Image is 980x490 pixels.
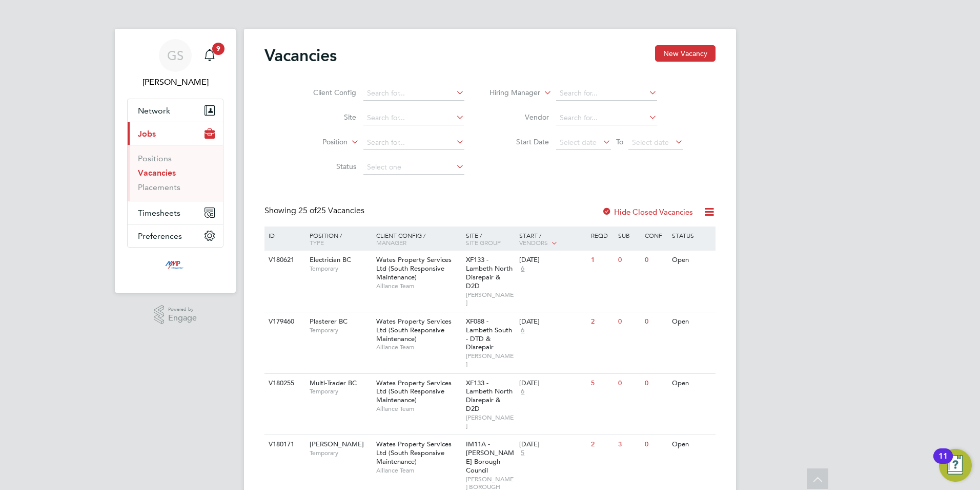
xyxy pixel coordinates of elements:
a: Positions [138,154,172,163]
div: Reqd [588,227,615,244]
span: George Stacey [127,76,223,88]
label: Status [297,162,356,171]
div: 1 [588,251,615,270]
span: Wates Property Services Ltd (South Responsive Maintenance) [376,255,452,281]
input: Search for... [556,111,657,125]
input: Search for... [363,86,464,101]
div: Client Config / [374,227,463,251]
span: Plasterer BC [310,317,348,326]
span: Temporary [310,265,371,273]
a: Vacancies [138,168,176,178]
nav: Main navigation [115,29,236,293]
div: Open [669,435,714,454]
button: Timesheets [128,201,223,224]
div: 0 [642,374,669,393]
label: Hide Closed Vacancies [602,207,693,217]
span: 25 of [298,205,317,216]
label: Site [297,112,356,122]
span: Select date [560,138,597,147]
span: Preferences [138,231,182,241]
div: V180171 [266,435,302,454]
div: 0 [642,312,669,331]
span: 5 [519,449,526,458]
button: Open Resource Center, 11 new notifications [939,449,972,482]
span: Timesheets [138,208,180,218]
span: Temporary [310,449,371,457]
div: Open [669,374,714,393]
span: Network [138,106,170,116]
div: [DATE] [519,256,586,265]
a: Placements [138,182,180,192]
div: 0 [642,435,669,454]
span: [PERSON_NAME] [466,352,515,368]
div: Open [669,251,714,270]
label: Client Config [297,88,356,97]
a: Go to home page [127,258,223,274]
span: Site Group [466,238,501,247]
span: XF133 - Lambeth North Disrepair & D2D [466,255,513,290]
span: [PERSON_NAME] [466,291,515,307]
div: 2 [588,312,615,331]
div: 3 [616,435,642,454]
span: GS [167,49,183,62]
input: Select one [363,160,464,175]
div: Position / [302,227,374,251]
span: Type [310,238,324,247]
span: Alliance Team [376,343,461,351]
div: 0 [642,251,669,270]
span: [PERSON_NAME] [466,413,515,429]
div: [DATE] [519,317,586,326]
button: Preferences [128,224,223,247]
a: 9 [199,39,220,72]
div: Jobs [128,145,223,201]
span: IM11A - [PERSON_NAME] Borough Council [466,440,514,475]
span: Alliance Team [376,282,461,290]
div: Sub [616,227,642,244]
div: Start / [517,227,588,252]
div: Conf [642,227,669,244]
span: Vendors [519,238,548,247]
span: Wates Property Services Ltd (South Responsive Maintenance) [376,379,452,405]
div: 11 [938,456,948,469]
span: Alliance Team [376,466,461,475]
img: mmpconsultancy-logo-retina.png [161,258,190,274]
div: V180255 [266,374,302,393]
div: 0 [616,374,642,393]
span: 6 [519,326,526,335]
div: 0 [616,312,642,331]
label: Position [289,137,348,147]
div: ID [266,227,302,244]
div: 2 [588,435,615,454]
span: XF088 - Lambeth South - DTD & Disrepair [466,317,512,352]
a: GS[PERSON_NAME] [127,39,223,88]
span: Temporary [310,387,371,395]
span: Temporary [310,326,371,334]
span: Engage [168,314,197,323]
input: Search for... [363,136,464,150]
h2: Vacancies [264,45,337,66]
button: Network [128,99,223,122]
span: Select date [632,138,669,147]
div: Status [669,227,714,244]
label: Hiring Manager [481,88,540,98]
span: Jobs [138,129,156,139]
div: V179460 [266,312,302,331]
input: Search for... [556,86,657,101]
label: Vendor [490,112,549,122]
span: To [613,135,626,148]
input: Search for... [363,111,464,125]
button: New Vacancy [655,45,716,62]
span: [PERSON_NAME] [310,440,364,448]
button: Jobs [128,122,223,145]
span: 9 [212,43,224,55]
a: Powered byEngage [154,305,197,325]
div: [DATE] [519,440,586,449]
span: XF133 - Lambeth North Disrepair & D2D [466,379,513,413]
span: Wates Property Services Ltd (South Responsive Maintenance) [376,440,452,466]
span: Powered by [168,305,197,314]
span: Wates Property Services Ltd (South Responsive Maintenance) [376,317,452,343]
span: Alliance Team [376,405,461,413]
div: V180621 [266,251,302,270]
span: 25 Vacancies [298,205,364,216]
span: Multi-Trader BC [310,379,357,387]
